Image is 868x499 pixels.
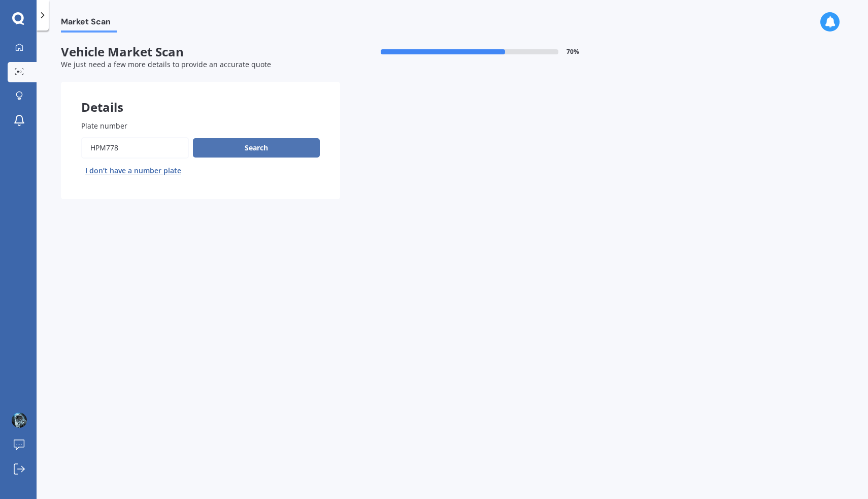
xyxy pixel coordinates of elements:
span: 70 % [566,48,579,55]
span: Plate number [81,121,127,131]
img: ACg8ocJyy02cVbi5I4gaLLUPf_Kyw-Rg3EwlH12TqwgKw7e9vd4qgsM=s96-c [12,413,27,428]
div: Details [61,82,340,112]
span: We just need a few more details to provide an accurate quote [61,59,271,69]
button: I don’t have a number plate [81,163,185,179]
span: Market Scan [61,17,117,30]
input: Enter plate number [81,137,189,159]
button: Search [193,138,320,158]
span: Vehicle Market Scan [61,45,340,59]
